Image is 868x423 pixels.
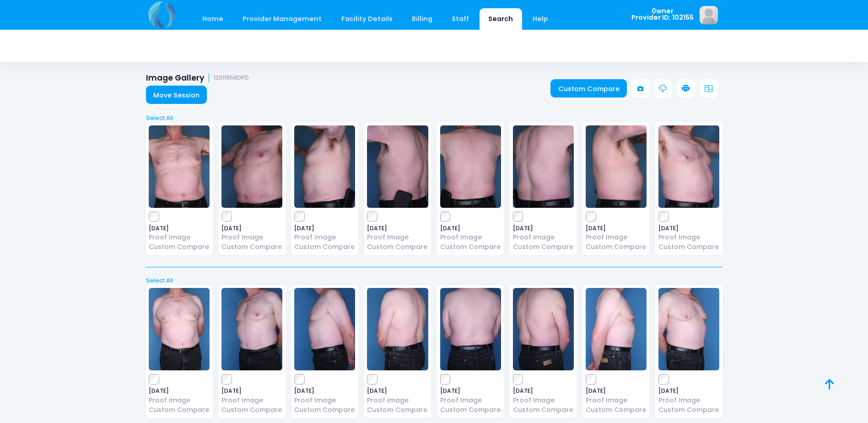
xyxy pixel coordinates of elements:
[513,405,574,415] a: Custom Compare
[586,226,647,231] span: [DATE]
[513,233,574,242] a: Proof Image
[658,242,719,252] a: Custom Compare
[658,233,719,242] a: Proof Image
[440,388,501,394] span: [DATE]
[234,8,331,30] a: Provider Management
[221,396,282,405] a: Proof Image
[440,125,501,208] img: image
[586,388,647,394] span: [DATE]
[294,396,355,405] a: Proof Image
[700,6,718,24] img: image
[221,125,282,208] img: image
[658,388,719,394] span: [DATE]
[523,8,557,30] a: Help
[440,242,501,252] a: Custom Compare
[658,405,719,415] a: Custom Compare
[149,288,210,370] img: image
[586,396,647,405] a: Proof Image
[294,226,355,231] span: [DATE]
[194,8,232,30] a: Home
[294,125,355,208] img: image
[294,233,355,242] a: Proof Image
[221,288,282,370] img: image
[513,388,574,394] span: [DATE]
[658,288,719,370] img: image
[631,8,694,21] span: 0wner Provider ID: 102155
[214,75,249,81] small: 12011958DPD
[146,86,207,104] a: Move Session
[658,125,719,208] img: image
[440,288,501,370] img: image
[513,396,574,405] a: Proof Image
[367,125,428,208] img: image
[149,242,210,252] a: Custom Compare
[149,405,210,415] a: Custom Compare
[149,125,210,208] img: image
[221,388,282,394] span: [DATE]
[403,8,441,30] a: Billing
[480,8,522,30] a: Search
[221,405,282,415] a: Custom Compare
[294,388,355,394] span: [DATE]
[440,405,501,415] a: Custom Compare
[294,405,355,415] a: Custom Compare
[332,8,401,30] a: Facility Details
[149,396,210,405] a: Proof Image
[440,233,501,242] a: Proof Image
[221,242,282,252] a: Custom Compare
[294,288,355,370] img: image
[221,233,282,242] a: Proof Image
[550,79,627,98] a: Custom Compare
[658,396,719,405] a: Proof Image
[586,233,647,242] a: Proof Image
[149,388,210,394] span: [DATE]
[367,396,428,405] a: Proof Image
[367,388,428,394] span: [DATE]
[586,242,647,252] a: Custom Compare
[367,288,428,370] img: image
[440,396,501,405] a: Proof Image
[367,405,428,415] a: Custom Compare
[586,405,647,415] a: Custom Compare
[513,226,574,231] span: [DATE]
[146,73,249,83] h1: Image Gallery
[658,226,719,231] span: [DATE]
[440,226,501,231] span: [DATE]
[143,114,725,123] a: Select All
[367,226,428,231] span: [DATE]
[443,8,478,30] a: Staff
[149,226,210,231] span: [DATE]
[586,288,647,370] img: image
[149,233,210,242] a: Proof Image
[586,125,647,208] img: image
[513,125,574,208] img: image
[513,288,574,370] img: image
[367,242,428,252] a: Custom Compare
[513,242,574,252] a: Custom Compare
[221,226,282,231] span: [DATE]
[367,233,428,242] a: Proof Image
[294,242,355,252] a: Custom Compare
[143,276,725,285] a: Select All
